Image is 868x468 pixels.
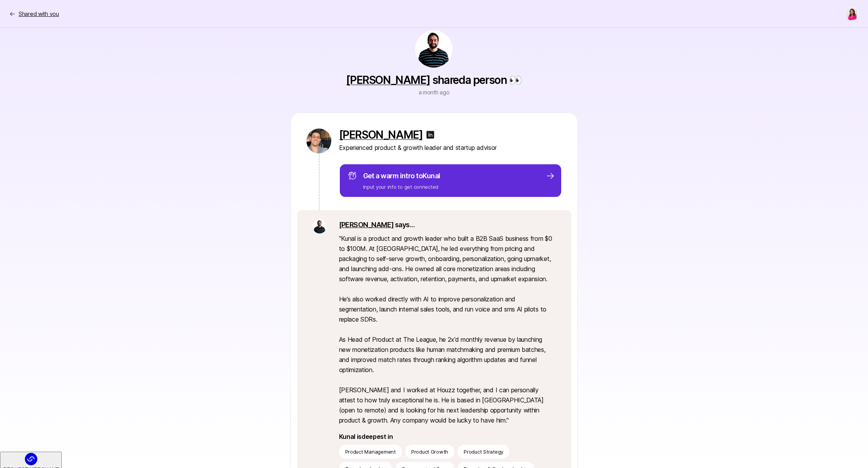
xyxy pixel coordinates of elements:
[426,130,435,139] img: linkedin-logo
[345,448,396,456] p: Product Management
[411,448,448,456] p: Product Growth
[346,74,522,86] p: shared a person 👀
[464,448,503,456] p: Product Strategy
[363,170,440,181] p: Get a warm intro
[363,183,440,191] p: Input your info to get connected
[845,7,859,21] button: Emma Frane
[339,219,556,230] p: says...
[339,221,394,229] a: [PERSON_NAME]
[346,73,430,87] a: [PERSON_NAME]
[845,7,858,21] img: Emma Frane
[313,219,327,233] img: ACg8ocIkDTL3-aTJPCC6zF-UTLIXBF4K0l6XE8Bv4u6zd-KODelM=s160-c
[19,9,59,19] p: Shared with you
[339,431,556,442] p: Kunal is deepest in
[339,129,423,141] a: [PERSON_NAME]
[416,172,440,180] span: to Kunal
[419,88,450,97] p: a month ago
[415,30,452,68] img: ACg8ocIkDTL3-aTJPCC6zF-UTLIXBF4K0l6XE8Bv4u6zd-KODelM=s160-c
[339,143,562,153] p: Experienced product & growth leader and startup advisor
[306,129,331,153] img: 1cf5e339_9344_4c28_b1fe_dc3ceac21bee.jpg
[339,233,556,425] p: " Kunal is a product and growth leader who built a B2B SaaS business from $0 to $100M. At [GEOGRA...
